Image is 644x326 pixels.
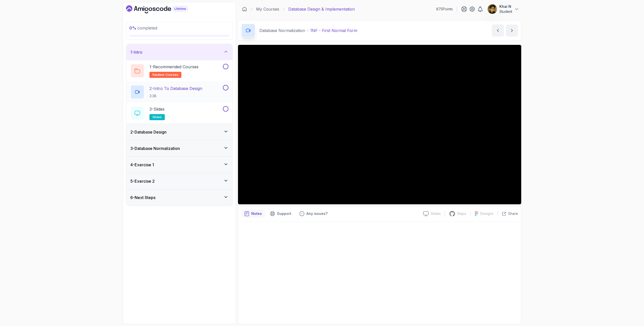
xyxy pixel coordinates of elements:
button: 5-Exercise 2 [126,173,232,189]
p: Slides [431,211,441,216]
span: related-courses [152,73,178,77]
button: 3-Slidesslides [130,106,228,120]
h3: 4 - Exercise 1 [130,162,154,168]
button: next content [506,24,518,37]
h3: 3 - Database Normalization [130,145,180,151]
button: Support button [267,210,294,218]
p: Support [277,211,291,216]
p: Notes [251,211,262,216]
h3: 6 - Next Steps [130,194,155,201]
a: My Courses [256,6,279,12]
button: 6-Next Steps [126,189,232,206]
h3: 5 - Exercise 2 [130,178,155,184]
p: Database Normalization [259,27,305,34]
p: Share [508,211,518,216]
button: 1-Recommended Coursesrelated-courses [130,64,228,78]
p: Designs [480,211,494,216]
p: Student [499,9,512,14]
button: Share [498,211,518,216]
button: user profile imageKhai NStudent [487,4,519,14]
p: 1NF - First Normal Form [310,27,357,34]
button: 1-Intro [126,44,232,60]
button: previous content [492,24,504,37]
a: Dashboard [126,5,199,13]
iframe: 2 - 1st Normal Form [238,45,521,204]
h3: 2 - Database Design [130,129,167,135]
button: 2-Database Design [126,124,232,140]
p: Khai N [499,4,512,9]
p: 2 - Intro To Database Design [149,85,202,91]
button: 2-Intro To Database Design3:38 [130,85,228,99]
span: slides [152,115,162,119]
a: Dashboard [242,7,247,12]
h3: 1 - Intro [130,49,142,55]
span: 0 % [129,25,136,30]
button: 3-Database Normalization [126,140,232,156]
button: 4-Exercise 1 [126,157,232,173]
p: Database Design & Implementation [288,6,355,12]
span: completed [129,25,157,30]
img: user profile image [488,4,497,14]
p: 1 - Recommended Courses [149,64,198,70]
p: Repo [457,211,466,216]
button: Feedback button [296,210,331,218]
p: 3:38 [149,93,202,99]
p: 875 Points [436,7,453,12]
p: 3 - Slides [149,106,165,112]
p: Any issues? [306,211,328,216]
button: notes button [241,210,265,218]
